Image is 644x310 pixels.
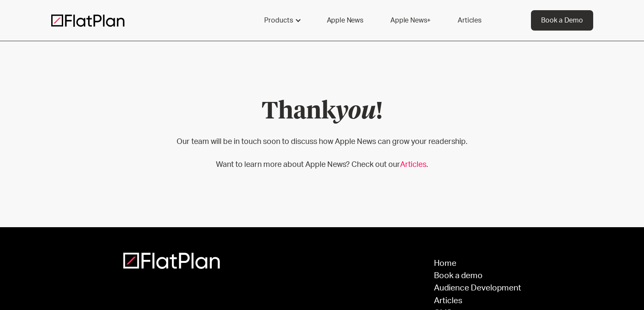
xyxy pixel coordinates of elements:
[434,259,521,268] a: Home
[448,10,492,31] a: Articles
[317,10,373,31] a: Apple News
[254,10,310,31] div: Products
[177,136,467,171] p: Our team will be in touch soon to discuss how Apple News can grow your readership. Want to learn ...
[541,15,583,25] div: Book a Demo
[177,98,467,126] h1: Thank !
[434,284,521,292] a: Audience Development
[434,297,521,305] a: Articles
[434,272,521,280] a: Book a demo
[264,15,293,25] div: Products
[531,10,593,31] a: Book a Demo
[400,161,426,169] a: Articles
[336,100,376,124] em: you
[380,10,441,31] a: Apple News+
